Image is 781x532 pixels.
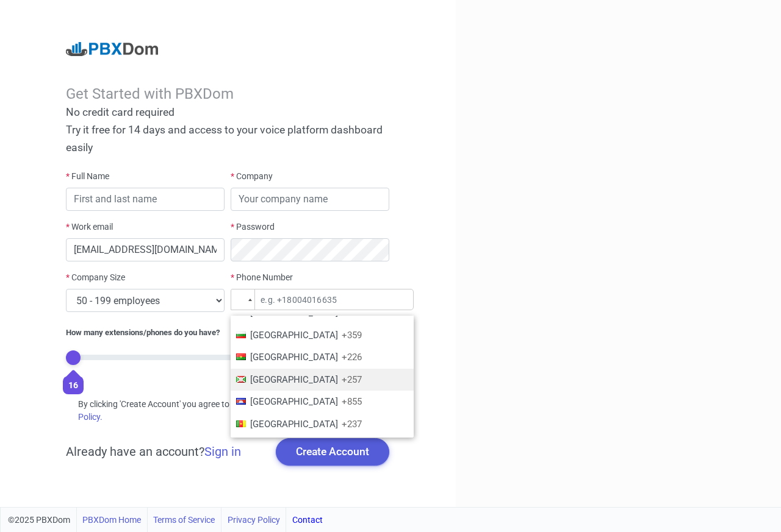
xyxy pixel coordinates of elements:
input: Your work email [66,238,225,261]
span: [GEOGRAPHIC_DATA] [250,374,338,385]
input: First and last name [66,188,225,211]
label: Password [231,221,275,233]
span: [GEOGRAPHIC_DATA] [250,396,338,407]
div: How many extensions/phones do you have? [66,327,389,339]
span: [GEOGRAPHIC_DATA] [250,419,338,430]
label: Company Size [66,271,125,284]
label: Full Name [66,170,109,183]
span: [GEOGRAPHIC_DATA] [250,330,338,341]
div: By clicking 'Create Account' you agree to PBXDom's and [66,398,389,424]
input: e.g. +18004016635 [231,289,414,310]
span: No credit card required Try it free for 14 days and access to your voice platform dashboard easily [66,106,383,154]
label: Company [231,170,273,183]
span: +257 [342,374,362,385]
a: Privacy Policy [228,508,280,532]
span: +237 [342,419,362,430]
div: Get Started with PBXDom [66,85,389,103]
a: PBXDom Home [82,508,141,532]
span: [GEOGRAPHIC_DATA] [250,352,338,363]
span: +855 [342,396,362,407]
label: Work email [66,221,113,233]
span: +359 [342,330,362,341]
a: Sign in [204,444,241,459]
span: 16 [68,380,78,390]
div: ©2025 PBXDom [8,508,323,532]
input: Your company name [231,188,389,211]
button: Create Account [276,438,389,465]
label: Phone Number [231,271,293,284]
h5: Already have an account? [66,444,241,459]
span: +226 [342,352,362,363]
a: Contact [292,508,323,532]
a: Terms of Service [153,508,215,532]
